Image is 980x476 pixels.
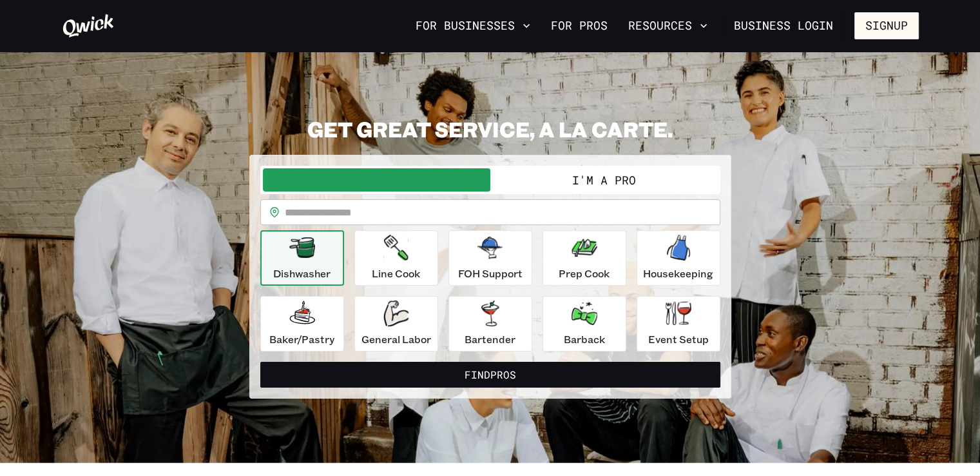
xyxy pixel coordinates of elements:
[410,15,535,37] button: For Businesses
[263,168,490,192] button: I'm a Business
[260,296,344,352] button: Baker/Pastry
[637,230,720,286] button: Housekeeping
[448,296,532,352] button: Bartender
[546,15,613,37] a: For Pros
[623,15,713,37] button: Resources
[269,332,334,347] p: Baker/Pastry
[559,266,610,281] p: Prep Cook
[354,230,438,286] button: Line Cook
[458,266,523,281] p: FOH Support
[465,332,515,347] p: Bartender
[643,266,713,281] p: Housekeeping
[260,230,344,286] button: Dishwasher
[273,266,331,281] p: Dishwasher
[854,12,919,39] button: Signup
[249,116,731,142] h2: GET GREAT SERVICE, A LA CARTE.
[648,332,709,347] p: Event Setup
[543,230,626,286] button: Prep Cook
[448,230,532,286] button: FOH Support
[260,362,720,388] button: FindPros
[354,296,438,352] button: General Labor
[490,168,718,192] button: I'm a Pro
[543,296,626,352] button: Barback
[564,332,605,347] p: Barback
[372,266,420,281] p: Line Cook
[361,332,431,347] p: General Labor
[637,296,720,352] button: Event Setup
[723,12,844,39] a: Business Login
